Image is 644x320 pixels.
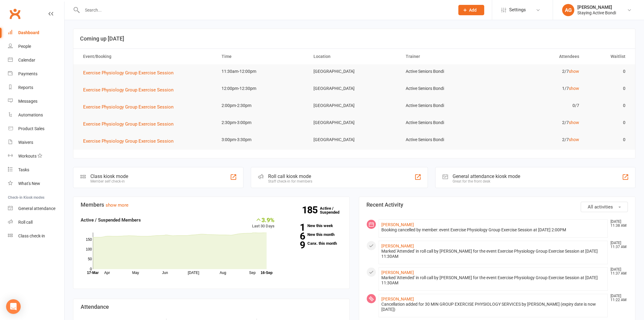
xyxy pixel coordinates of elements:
[18,71,37,76] div: Payments
[216,133,308,147] td: 3:00pm-3:30pm
[453,173,520,179] div: General attendance kiosk mode
[216,81,308,96] td: 12:00pm-12:30pm
[18,220,33,225] div: Roll call
[607,220,628,228] time: [DATE] 11:38 AM
[83,70,173,76] span: Exercise Physiology Group Exercise Session
[18,233,45,238] div: Class check-in
[569,69,579,74] a: show
[381,302,605,312] div: Cancellation added for 30 MIN GROUP EXERCISE PHYSIOLOGY SERVICES by [PERSON_NAME] (expiry date is...
[90,179,128,183] div: Member self check-in
[18,181,40,186] div: What's New
[400,116,492,130] td: Active Seniors Bondi
[83,121,173,127] span: Exercise Physiology Group Exercise Session
[308,133,400,147] td: [GEOGRAPHIC_DATA]
[400,64,492,79] td: Active Seniors Bondi
[8,26,64,40] a: Dashboard
[492,116,585,130] td: 2/7
[83,104,173,110] span: Exercise Physiology Group Exercise Session
[588,204,613,210] span: All activities
[18,112,43,117] div: Automations
[8,81,64,94] a: Reports
[284,224,342,228] a: 1New this week
[18,206,55,211] div: General attendance
[284,240,305,250] strong: 9
[308,98,400,113] td: [GEOGRAPHIC_DATA]
[252,216,275,229] div: Last 30 Days
[381,270,414,275] a: [PERSON_NAME]
[8,229,64,243] a: Class kiosk mode
[8,202,64,215] a: General attendance kiosk mode
[83,87,173,93] span: Exercise Physiology Group Exercise Session
[381,297,414,301] a: [PERSON_NAME]
[83,120,178,128] button: Exercise Physiology Group Exercise Session
[400,49,492,64] th: Trainer
[8,94,64,108] a: Messages
[320,202,347,219] a: 185Active / Suspended
[492,49,585,64] th: Attendees
[81,304,342,310] h3: Attendance
[381,244,414,248] a: [PERSON_NAME]
[216,64,308,79] td: 11:30am-12:00pm
[585,133,631,147] td: 0
[216,49,308,64] th: Time
[381,275,605,286] div: Marked 'Attended' in roll call by [PERSON_NAME] for the event Exercise Physiology Group Exercise ...
[8,163,64,177] a: Tasks
[8,136,64,149] a: Waivers
[302,205,320,215] strong: 185
[18,85,33,90] div: Reports
[81,217,141,223] strong: Active / Suspended Members
[308,49,400,64] th: Location
[492,81,585,96] td: 1/7
[577,10,616,16] div: Staying Active Bondi
[18,140,33,145] div: Waivers
[400,133,492,147] td: Active Seniors Bondi
[83,86,178,94] button: Exercise Physiology Group Exercise Session
[308,64,400,79] td: [GEOGRAPHIC_DATA]
[83,103,178,111] button: Exercise Physiology Group Exercise Session
[381,222,414,227] a: [PERSON_NAME]
[18,44,31,49] div: People
[509,3,526,17] span: Settings
[268,179,312,183] div: Staff check-in for members
[569,137,579,142] a: show
[8,40,64,53] a: People
[308,81,400,96] td: [GEOGRAPHIC_DATA]
[80,6,450,14] input: Search...
[6,299,21,314] div: Open Intercom Messenger
[8,108,64,122] a: Automations
[569,86,579,91] a: show
[284,241,342,245] a: 9Canx. this month
[83,138,173,144] span: Exercise Physiology Group Exercise Session
[18,126,44,131] div: Product Sales
[585,64,631,79] td: 0
[607,294,628,302] time: [DATE] 11:22 AM
[585,81,631,96] td: 0
[492,98,585,113] td: 0/7
[90,173,128,179] div: Class kiosk mode
[7,6,23,21] a: Clubworx
[284,232,305,241] strong: 6
[308,116,400,130] td: [GEOGRAPHIC_DATA]
[458,5,484,15] button: Add
[381,227,605,233] div: Booking cancelled by member: event Exercise Physiology Group Exercise Session at [DATE] 2:00PM
[607,268,628,276] time: [DATE] 11:37 AM
[585,116,631,130] td: 0
[83,69,178,76] button: Exercise Physiology Group Exercise Session
[8,215,64,229] a: Roll call
[381,249,605,259] div: Marked 'Attended' in roll call by [PERSON_NAME] for the event Exercise Physiology Group Exercise ...
[81,202,342,208] h3: Members
[8,53,64,67] a: Calendar
[268,173,312,179] div: Roll call kiosk mode
[106,202,128,208] a: show more
[216,116,308,130] td: 2:30pm-3:00pm
[252,216,275,223] div: 3.9%
[284,233,342,236] a: 6New this month
[216,98,308,113] td: 2:00pm-2:30pm
[492,133,585,147] td: 2/7
[78,49,216,64] th: Event/Booking
[453,179,520,183] div: Great for the front desk
[80,36,628,42] h3: Coming up [DATE]
[8,177,64,190] a: What's New
[562,4,574,16] div: AG
[8,122,64,136] a: Product Sales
